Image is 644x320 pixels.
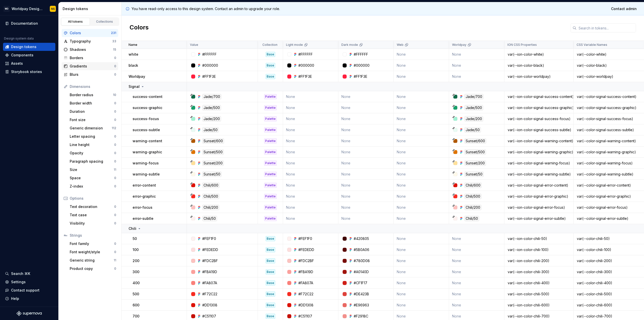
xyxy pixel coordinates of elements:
a: Product copy0 [68,265,118,273]
a: Contact admin [608,4,640,13]
p: success-focus [133,116,159,121]
div: 15 [113,48,116,52]
div: Generic string [70,258,114,263]
td: None [394,147,449,158]
div: Product copy [70,266,114,271]
div: Chili/50 [202,216,217,221]
div: var(--ion-color-white) [505,52,573,57]
div: #FA807A [202,280,217,286]
a: Design tokens [3,43,55,51]
div: var(--ion-color-signal-warning-subtle) [505,172,573,177]
p: Collection [262,43,277,47]
div: #780D08 [354,258,370,263]
div: Sunset/500 [464,149,486,155]
input: Search in tokens... [577,23,636,32]
td: None [283,124,338,135]
td: None [449,71,504,82]
p: 200 [133,258,139,263]
div: #FEF1F0 [298,236,312,241]
td: None [394,255,449,266]
a: Gradients0 [62,62,118,70]
div: Collections [92,20,117,24]
div: #000000 [354,63,370,68]
div: Jade/500 [464,105,483,111]
div: Worldpay Design System [12,6,44,11]
div: Blurs [70,72,114,77]
div: Base [266,74,275,79]
a: Border radius10 [68,91,118,99]
div: Jade/200 [464,116,483,122]
div: var(--ion-color-signal-warning-focus) [505,161,573,166]
p: success-subtle [133,127,160,132]
div: Palette [264,138,277,144]
div: var(--ion-color-signal-error-content) [505,183,573,188]
td: None [394,71,449,82]
div: #000000 [202,63,218,68]
a: Size11 [68,166,118,174]
a: Line height0 [68,141,118,149]
div: Gradients [70,64,114,69]
div: Z-index [70,184,114,189]
button: Help [3,295,55,303]
div: 11 [114,168,116,172]
td: None [449,60,504,71]
div: #FDC2BF [202,258,218,263]
div: 11 [114,258,116,262]
td: None [449,244,504,255]
button: Contact support [3,286,55,294]
div: Options [70,196,116,201]
div: #FF1F3E [298,74,312,79]
td: None [338,147,394,158]
td: None [394,180,449,191]
div: Strings [70,233,116,238]
div: Contact support [11,288,39,293]
div: Assets [11,61,23,66]
p: success-graphic [133,105,162,110]
div: 0 [114,73,116,77]
div: Sunset/600 [464,138,486,144]
td: None [283,147,338,158]
td: None [394,135,449,147]
div: Generic dimension [70,126,112,131]
a: Border width0 [68,99,118,107]
td: None [394,124,449,135]
div: #FEDEDD [298,247,314,252]
div: Jade/700 [464,94,484,99]
p: 400 [133,280,140,286]
p: Value [190,43,198,47]
div: 231 [111,31,116,35]
a: Font family0 [68,240,118,248]
div: Jade/50 [464,127,481,133]
div: Opacity [70,151,114,156]
a: Supernova Logo [17,311,42,316]
div: Text case [70,212,114,218]
div: 10 [113,93,116,97]
div: Dimensions [70,84,116,89]
div: 0 [114,110,116,114]
div: Chili/50 [464,216,479,221]
p: warning-content [133,138,162,144]
div: 0 [114,205,116,209]
a: Letter spacing0 [68,132,118,140]
div: Palette [264,150,277,155]
td: None [449,255,504,266]
div: 112 [112,126,116,130]
button: Search ⌘K [3,270,55,278]
div: Base [266,258,275,263]
div: Chili/500 [202,194,219,199]
div: Letter spacing [70,134,114,139]
div: Font size [70,117,114,122]
a: Duration0 [68,108,118,116]
div: #FF1F3E [354,74,367,79]
div: Chili/200 [202,205,219,210]
div: Storybook stories [11,69,42,74]
td: None [338,102,394,113]
div: #FDC2BF [298,258,314,263]
td: None [394,113,449,124]
p: warning-focus [133,161,159,166]
div: Duration [70,109,114,114]
div: 0 [114,134,116,138]
div: Design system data [4,37,34,41]
a: Space0 [68,174,118,182]
div: Shadows [70,47,113,52]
